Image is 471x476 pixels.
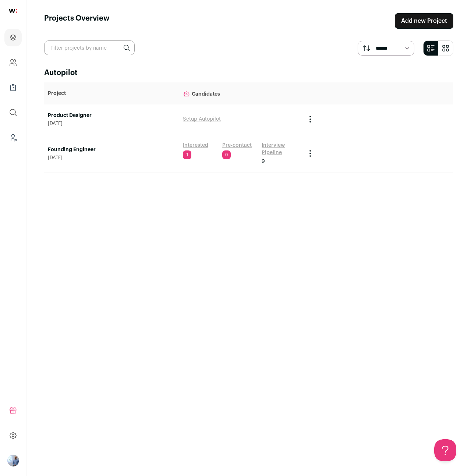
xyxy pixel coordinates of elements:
[7,455,19,466] button: Open dropdown
[183,142,208,149] a: Interested
[48,155,176,161] span: [DATE]
[306,115,315,124] button: Project Actions
[262,158,265,165] span: 9
[306,149,315,158] button: Project Actions
[48,146,176,153] a: Founding Engineer
[183,86,298,101] p: Candidates
[262,142,298,156] a: Interview Pipeline
[48,121,176,127] span: [DATE]
[48,90,176,97] p: Project
[183,150,191,159] span: 1
[222,150,231,159] span: 0
[7,455,19,466] img: 97332-medium_jpg
[395,13,453,29] a: Add new Project
[4,79,22,96] a: Company Lists
[48,112,176,119] a: Product Designer
[9,9,17,13] img: wellfound-shorthand-0d5821cbd27db2630d0214b213865d53afaa358527fdda9d0ea32b1df1b89c2c.svg
[183,117,221,122] a: Setup Autopilot
[4,29,22,46] a: Projects
[4,54,22,71] a: Company and ATS Settings
[4,129,22,146] a: Leads (Backoffice)
[222,142,252,149] a: Pre-contact
[44,68,453,78] h2: Autopilot
[44,40,135,55] input: Filter projects by name
[434,439,456,461] iframe: Toggle Customer Support
[44,13,110,29] h1: Projects Overview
